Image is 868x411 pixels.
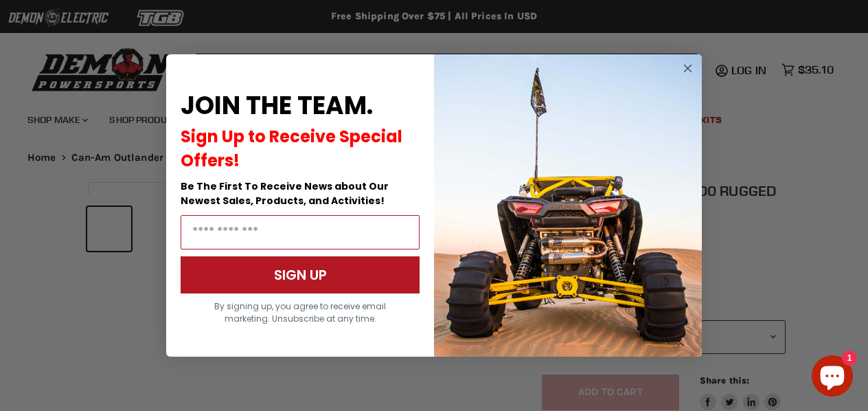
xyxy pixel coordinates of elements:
[214,300,386,324] span: By signing up, you agree to receive email marketing. Unsubscribe at any time.
[808,355,857,400] inbox-online-store-chat: Shopify online store chat
[679,60,696,77] button: Close dialog
[181,125,402,172] span: Sign Up to Receive Special Offers!
[434,54,702,357] img: a9095488-b6e7-41ba-879d-588abfab540b.jpeg
[181,179,389,208] span: Be The First To Receive News about Our Newest Sales, Products, and Activities!
[181,215,420,249] input: Email Address
[181,88,373,123] span: JOIN THE TEAM.
[181,256,420,293] button: SIGN UP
